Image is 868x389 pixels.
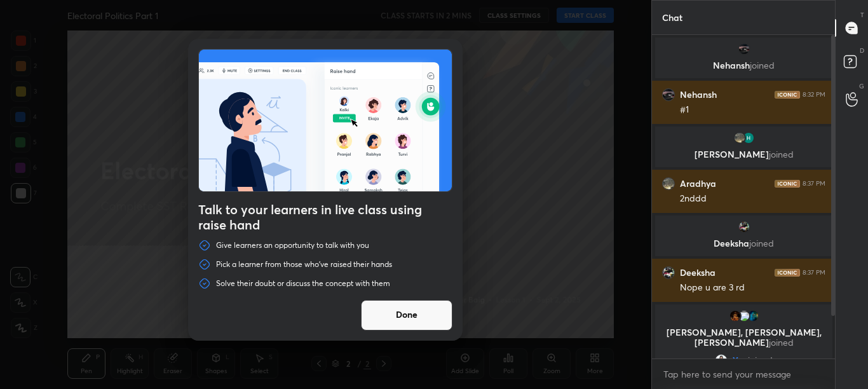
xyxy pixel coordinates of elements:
[361,300,452,331] button: Done
[750,59,775,71] span: joined
[859,81,864,91] p: G
[663,327,825,348] p: [PERSON_NAME], [PERSON_NAME], [PERSON_NAME]
[199,50,452,191] img: preRahAdop.42c3ea74.svg
[746,310,759,322] img: 40a2331c232346109e1285d76789efe3.jpg
[803,269,825,276] div: 8:37 PM
[742,132,754,144] img: 3
[680,193,825,205] div: 2nddd
[652,35,836,358] div: grid
[663,60,825,71] p: Nehansh
[198,202,452,233] h4: Talk to your learners in live class using raise hand
[715,354,728,367] img: 0ff201b69d314e6aaef8e932575912d6.jpg
[680,267,715,278] h6: Deeksha
[680,282,825,294] div: Nope u are 3 rd
[768,148,793,160] span: joined
[860,46,864,55] p: D
[768,336,793,348] span: joined
[748,355,773,365] span: joined
[680,104,825,116] div: #1
[775,91,800,99] img: iconic-dark.1390631f.png
[733,355,748,365] span: You
[663,149,825,160] p: [PERSON_NAME]
[737,221,750,233] img: e1d00ac6b9d04b24b60674e826d9018b.jpg
[728,310,741,322] img: 2fa07b8380ed4c1ca431e52755af2621.jpg
[216,278,390,289] p: Solve their doubt or discuss the concept with them
[216,240,369,250] p: Give learners an opportunity to talk with you
[652,1,693,34] p: Chat
[737,310,750,322] img: 3
[737,43,750,55] img: 0329e59926344535a6c06e6b354773aa.jpg
[803,91,825,99] div: 8:32 PM
[803,180,825,188] div: 8:37 PM
[775,269,800,276] img: iconic-dark.1390631f.png
[663,238,825,249] p: Deeksha
[749,237,774,249] span: joined
[680,89,717,100] h6: Nehansh
[733,132,745,144] img: 2372d36b264d4b47b1def4300a00d984.jpg
[860,10,864,20] p: T
[662,266,675,279] img: e1d00ac6b9d04b24b60674e826d9018b.jpg
[216,259,392,270] p: Pick a learner from those who've raised their hands
[775,180,800,188] img: iconic-dark.1390631f.png
[680,178,716,189] h6: Aradhya
[662,177,675,190] img: 2372d36b264d4b47b1def4300a00d984.jpg
[662,88,675,101] img: 0329e59926344535a6c06e6b354773aa.jpg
